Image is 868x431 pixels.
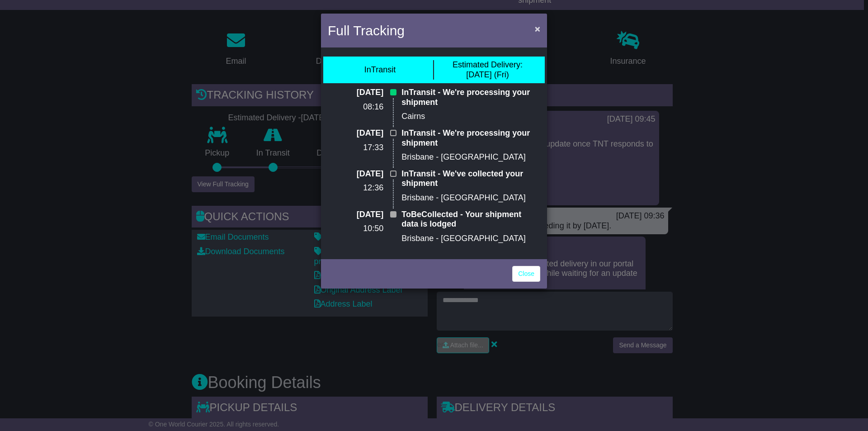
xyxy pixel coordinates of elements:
[328,183,383,193] p: 12:36
[401,88,540,107] p: InTransit - We're processing your shipment
[401,193,540,203] p: Brisbane - [GEOGRAPHIC_DATA]
[512,266,540,282] a: Close
[453,60,523,80] div: [DATE] (Fri)
[401,210,540,229] p: ToBeCollected - Your shipment data is lodged
[328,210,383,220] p: [DATE]
[535,24,540,34] span: ×
[401,234,540,244] p: Brisbane - [GEOGRAPHIC_DATA]
[328,88,383,98] p: [DATE]
[328,128,383,138] p: [DATE]
[530,19,545,38] button: Close
[401,112,540,122] p: Cairns
[328,224,383,234] p: 10:50
[453,60,523,69] span: Estimated Delivery:
[401,128,540,148] p: InTransit - We're processing your shipment
[401,152,540,162] p: Brisbane - [GEOGRAPHIC_DATA]
[328,169,383,179] p: [DATE]
[328,102,383,112] p: 08:16
[328,143,383,153] p: 17:33
[364,65,396,75] div: InTransit
[401,169,540,189] p: InTransit - We've collected your shipment
[328,20,405,41] h4: Full Tracking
